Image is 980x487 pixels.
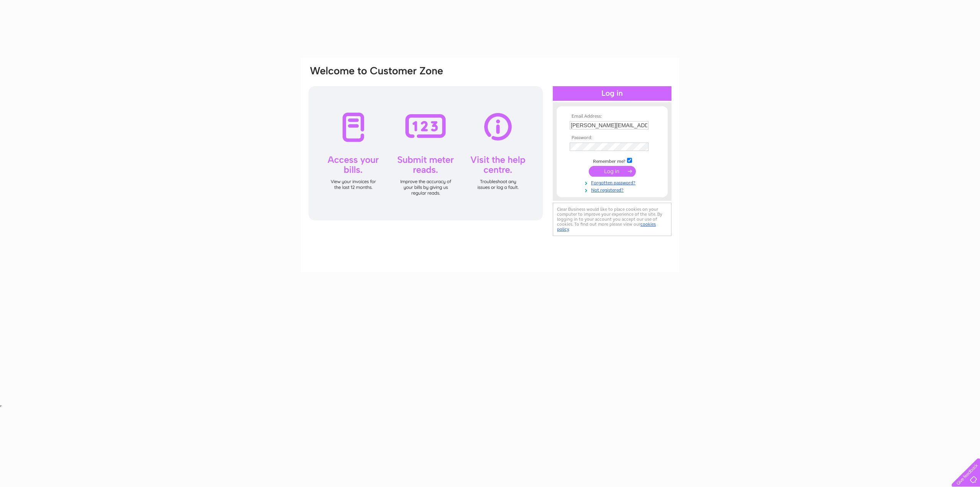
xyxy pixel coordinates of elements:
[557,221,656,232] a: cookies policy
[568,135,657,141] th: Password:
[553,203,671,236] div: Clear Business would like to place cookies on your computer to improve your experience of the sit...
[570,179,657,186] a: Forgotten password?
[589,166,636,177] input: Submit
[568,157,657,164] td: Remember me?
[570,186,657,193] a: Not registered?
[568,114,657,119] th: Email Address:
